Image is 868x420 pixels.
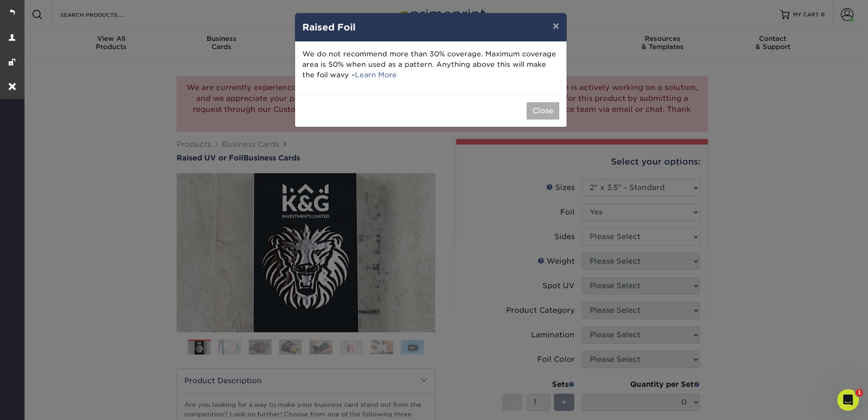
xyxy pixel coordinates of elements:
[302,20,559,34] h4: Raised Foil
[837,389,859,411] iframe: Intercom live chat
[527,102,559,120] button: Close
[856,389,863,396] span: 1
[545,13,566,39] button: ×
[355,70,397,79] a: Learn More
[302,49,559,80] p: We do not recommend more than 30% coverage. Maximum coverage area is 50% when used as a pattern. ...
